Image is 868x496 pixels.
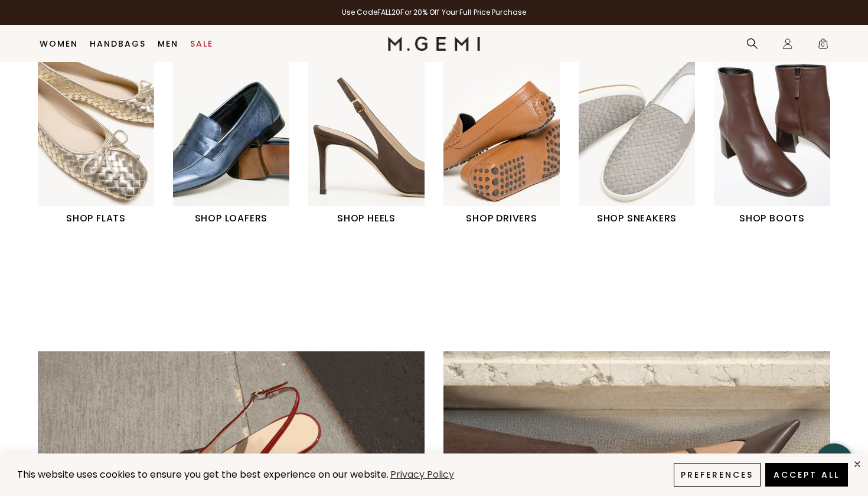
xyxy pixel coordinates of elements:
[308,61,443,226] div: 3 / 6
[389,468,456,482] a: Privacy Policy (opens in a new tab)
[173,211,289,226] h1: SHOP LOAFERS
[173,61,289,226] a: SHOP LOAFERS
[173,61,308,226] div: 2 / 6
[38,211,154,226] h1: SHOP FLATS
[377,7,401,17] strong: FALL20
[40,39,78,48] a: Women
[190,39,213,48] a: Sale
[714,61,849,226] div: 6 / 6
[38,61,154,226] a: SHOP FLATS
[90,39,146,48] a: Handbags
[443,211,560,226] h1: SHOP DRIVERS
[579,211,695,226] h1: SHOP SNEAKERS
[714,61,830,226] a: SHOP BOOTS
[388,37,481,51] img: M.Gemi
[579,61,695,226] a: SHOP SNEAKERS
[443,61,579,226] div: 4 / 6
[158,39,178,48] a: Men
[308,211,425,226] h1: SHOP HEELS
[38,61,173,226] div: 1 / 6
[579,61,714,226] div: 5 / 6
[674,463,761,487] button: Preferences
[308,61,425,226] a: SHOP HEELS
[817,40,829,52] span: 0
[765,463,848,487] button: Accept All
[443,61,560,226] a: SHOP DRIVERS
[17,468,389,481] span: This website uses cookies to ensure you get the best experience on our website.
[853,459,862,469] div: close
[714,211,830,226] h1: SHOP BOOTS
